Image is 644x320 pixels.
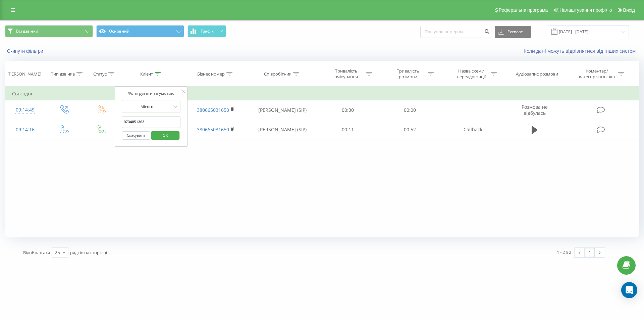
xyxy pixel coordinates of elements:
[55,249,60,256] div: 25
[577,68,616,80] div: Коментар/категорія дзвінка
[5,48,47,54] button: Скинути фільтри
[264,71,291,77] div: Співробітник
[23,249,50,256] span: Відображати
[197,71,225,77] div: Бізнес номер
[557,249,571,256] div: 1 - 2 з 2
[453,68,489,80] div: Назва схеми переадресації
[522,104,548,116] span: Розмова не відбулась
[197,126,229,133] a: 380665031650
[317,100,379,120] td: 00:30
[621,282,637,298] div: Open Intercom Messenger
[390,68,426,80] div: Тривалість розмови
[559,7,612,13] span: Налаштування профілю
[524,48,639,54] a: Коли дані можуть відрізнятися вiд інших систем
[197,107,229,113] a: 380665031650
[379,100,440,120] td: 00:00
[151,131,180,140] button: OK
[201,29,214,34] span: Графік
[441,120,505,139] td: Callback
[51,71,75,77] div: Тип дзвінка
[93,71,107,77] div: Статус
[248,100,317,120] td: [PERSON_NAME] (SIP)
[187,25,226,37] button: Графік
[122,90,181,97] div: Фільтрувати за умовою
[12,103,38,117] div: 09:14:49
[5,25,93,37] button: Всі дзвінки
[16,29,38,34] span: Всі дзвінки
[140,71,153,77] div: Клієнт
[420,26,491,38] input: Пошук за номером
[122,116,181,128] input: Введіть значення
[585,248,595,257] a: 1
[156,130,175,140] span: OK
[328,68,364,80] div: Тривалість очікування
[12,123,38,136] div: 09:14:16
[623,7,635,13] span: Вихід
[317,120,379,139] td: 00:11
[122,131,150,140] button: Скасувати
[248,120,317,139] td: [PERSON_NAME] (SIP)
[516,71,558,77] div: Аудіозапис розмови
[499,7,548,13] span: Реферальна програма
[7,71,41,77] div: [PERSON_NAME]
[96,25,184,37] button: Основний
[379,120,440,139] td: 00:52
[70,249,107,256] span: рядків на сторінці
[5,87,639,100] td: Сьогодні
[495,26,531,38] button: Експорт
